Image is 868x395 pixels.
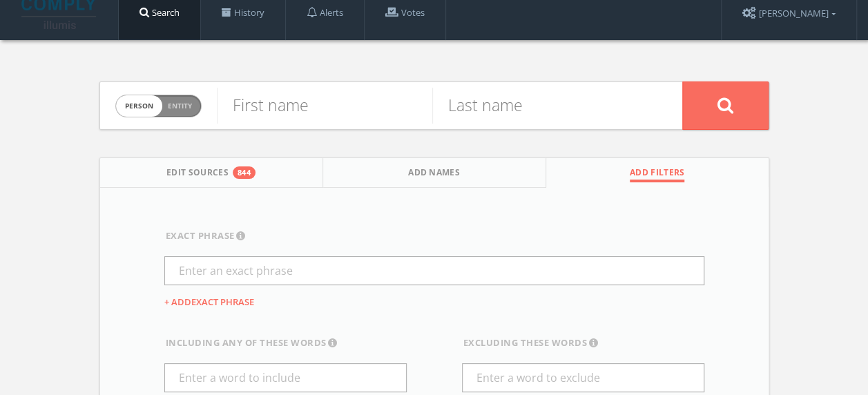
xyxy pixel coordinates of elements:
button: Edit Sources844 [100,158,323,188]
input: Enter an exact phrase [164,256,704,285]
button: Add Names [323,158,546,188]
div: exact phrase [166,229,704,243]
div: excluding these words [463,336,704,350]
div: 844 [233,166,255,179]
span: Entity [168,101,192,111]
button: + Addexact phrase [164,296,254,310]
button: Add Filters [546,158,769,188]
span: Edit Sources [166,166,229,182]
input: Enter a word to include [164,363,407,392]
span: Add Filters [630,166,685,182]
div: including any of these words [166,336,407,350]
input: Enter a word to exclude [462,363,704,392]
span: person [116,95,162,117]
span: Add Names [408,166,460,182]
